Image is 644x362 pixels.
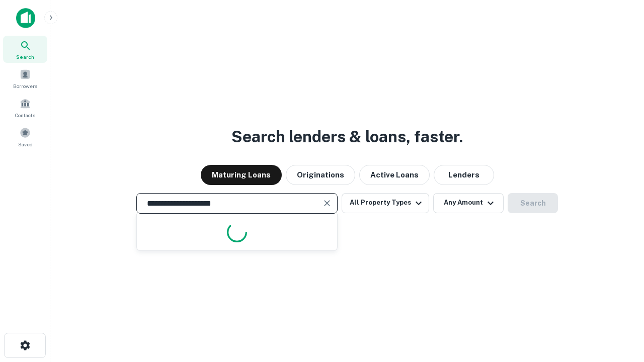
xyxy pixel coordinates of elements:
[3,36,47,63] a: Search
[433,193,504,213] button: Any Amount
[594,282,644,330] iframe: Chat Widget
[18,140,33,148] span: Saved
[13,82,37,90] span: Borrowers
[16,8,35,28] img: capitalize-icon.png
[434,165,494,185] button: Lenders
[3,94,47,121] a: Contacts
[201,165,282,185] button: Maturing Loans
[320,196,334,210] button: Clear
[3,65,47,92] a: Borrowers
[16,53,34,61] span: Search
[231,125,463,149] h3: Search lenders & loans, faster.
[359,165,430,185] button: Active Loans
[342,193,429,213] button: All Property Types
[15,111,35,119] span: Contacts
[286,165,355,185] button: Originations
[3,123,47,150] a: Saved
